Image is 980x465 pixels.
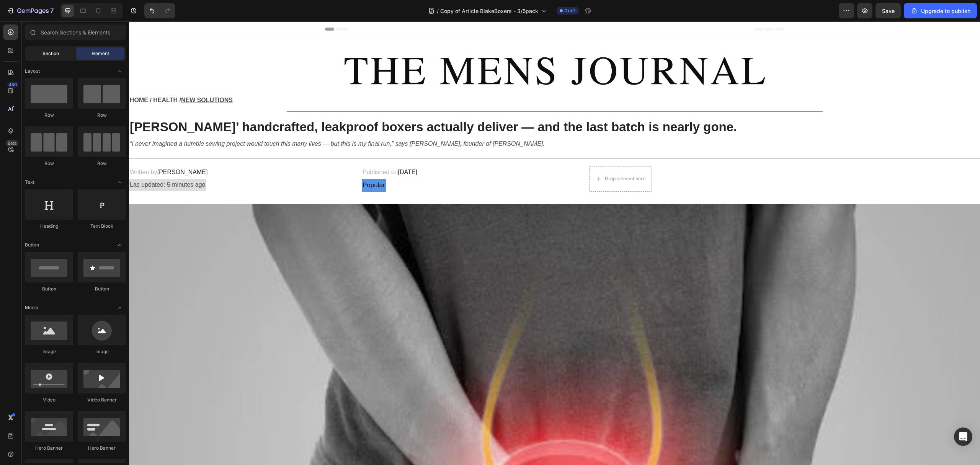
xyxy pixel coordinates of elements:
[269,147,288,154] span: [DATE]
[25,112,73,119] div: Row
[114,239,126,251] span: Toggle open
[78,348,126,355] div: Image
[954,427,972,446] div: Open Intercom Messenger
[114,65,126,77] span: Toggle open
[564,7,576,14] span: Draft
[25,179,34,186] span: Text
[882,8,895,14] span: Save
[3,3,57,18] button: 7
[78,396,126,403] div: Video Banner
[52,75,104,82] u: NEW SOLUTIONS
[28,147,79,154] span: [PERSON_NAME]
[476,154,516,160] div: Drop element here
[78,286,126,292] div: Button
[1,75,104,82] strong: HOME / HEALTH /
[78,223,126,230] div: Text Block
[78,112,126,119] div: Row
[25,286,73,292] div: Button
[25,445,73,452] div: Hero Banner
[1,158,76,169] p: Las updated: 5 minutes ago
[78,445,126,452] div: Hero Banner
[91,50,109,57] span: Element
[6,140,18,146] div: Beta
[875,3,901,18] button: Save
[25,223,73,230] div: Heading
[904,3,977,18] button: Upgrade to publish
[144,3,175,18] div: Undo/Redo
[25,241,39,248] span: Button
[1,119,416,126] i: “I never imagined a humble sewing project would touch this many lives — but this is my final run,...
[25,68,40,75] span: Layout
[1,145,226,157] p: Written by
[234,158,256,170] p: Popular
[7,82,18,88] div: 450
[25,160,73,167] div: Row
[129,21,980,465] iframe: Design area
[25,348,73,355] div: Image
[25,396,73,403] div: Video
[25,24,126,40] input: Search Sections & Elements
[437,7,439,15] span: /
[114,302,126,314] span: Toggle open
[202,34,649,67] img: gempages_580660484269671337-6e1f2ead-8ab9-48ff-af21-4882070441a5.jpg
[440,7,538,15] span: Copy of Article BlakeBoxers - 3/5pack
[50,6,54,15] p: 7
[25,304,38,311] span: Media
[910,7,970,15] div: Upgrade to publish
[42,50,59,57] span: Section
[234,145,459,157] p: Published on
[78,160,126,167] div: Row
[114,176,126,188] span: Toggle open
